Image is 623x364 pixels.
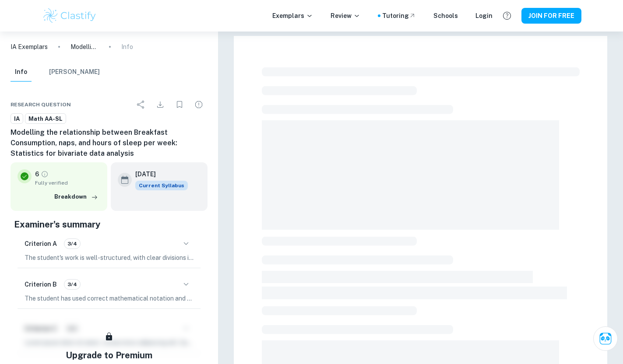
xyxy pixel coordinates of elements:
[171,96,188,113] div: Bookmark
[11,127,208,159] h6: Modelling the relationship between Breakfast Consumption, naps, and hours of sleep per week: Stat...
[52,190,100,203] button: Breakdown
[593,326,618,351] button: Ask Clai
[500,8,514,23] button: Help and Feedback
[135,169,181,179] h6: [DATE]
[151,96,169,113] div: Download
[190,96,208,113] div: Report issue
[25,253,194,262] p: The student's work is well-structured, with clear divisions into sections such as introduction, b...
[382,11,416,21] a: Tutoring
[35,169,39,179] p: 6
[41,170,49,178] a: Grade fully verified
[14,218,204,231] h5: Examiner's summary
[42,7,98,24] img: Clastify logo
[11,115,23,123] span: IA
[11,113,23,124] a: IA
[25,239,57,248] h6: Criterion A
[25,280,57,289] h6: Criterion B
[11,42,48,52] a: IA Exemplars
[11,63,32,82] button: Info
[35,179,100,187] span: Fully verified
[135,181,188,190] div: This exemplar is based on the current syllabus. Feel free to refer to it for inspiration/ideas wh...
[433,11,458,21] a: Schools
[135,181,188,190] span: Current Syllabus
[66,349,152,362] h5: Upgrade to Premium
[25,294,194,303] p: The student has used correct mathematical notation and terminology consistently and accurately, a...
[132,96,150,113] div: Share
[475,11,493,21] a: Login
[25,115,66,123] span: Math AA-SL
[49,63,100,82] button: [PERSON_NAME]
[521,8,581,24] button: JOIN FOR FREE
[70,42,99,52] p: Modelling the relationship between Breakfast Consumption, naps, and hours of sleep per week: Stat...
[25,113,66,124] a: Math AA-SL
[272,11,313,21] p: Exemplars
[64,280,80,288] span: 3/4
[121,42,133,52] p: Info
[11,101,71,108] span: Research question
[331,11,360,21] p: Review
[64,240,80,248] span: 3/4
